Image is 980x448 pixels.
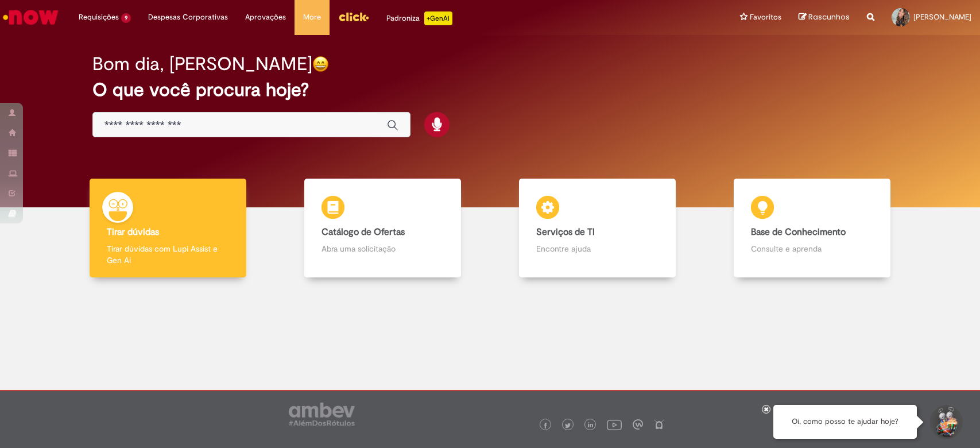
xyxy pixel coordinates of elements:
b: Tirar dúvidas [107,226,159,238]
img: logo_footer_twitter.png [565,423,571,428]
img: logo_footer_linkedin.png [588,422,594,429]
p: +GenAi [424,11,452,25]
img: logo_footer_workplace.png [633,419,643,430]
img: logo_footer_youtube.png [607,417,622,432]
button: Iniciar Conversa de Suporte [928,405,963,439]
div: Padroniza [386,11,452,25]
p: Abra uma solicitação [321,243,444,254]
img: logo_footer_ambev_rotulo_gray.png [289,403,355,426]
p: Encontre ajuda [536,243,659,254]
b: Serviços de TI [536,226,595,238]
span: Rascunhos [808,11,850,22]
a: Serviços de TI Encontre ajuda [490,179,705,278]
img: logo_footer_naosei.png [654,419,664,430]
span: Requisições [79,11,119,23]
a: Tirar dúvidas Tirar dúvidas com Lupi Assist e Gen Ai [60,179,275,278]
span: 9 [121,13,131,23]
img: logo_footer_facebook.png [543,423,548,428]
img: happy-face.png [312,56,329,72]
b: Base de Conhecimento [751,226,846,238]
img: ServiceNow [1,6,60,29]
p: Tirar dúvidas com Lupi Assist e Gen Ai [107,243,229,266]
h2: O que você procura hoje? [92,80,888,100]
a: Rascunhos [799,12,850,23]
img: click_logo_yellow_360x200.png [338,8,369,25]
b: Catálogo de Ofertas [321,226,405,238]
a: Base de Conhecimento Consulte e aprenda [705,179,920,278]
a: Catálogo de Ofertas Abra uma solicitação [275,179,490,278]
span: Despesas Corporativas [148,11,228,23]
span: More [303,11,321,23]
span: Favoritos [750,11,781,23]
h2: Bom dia, [PERSON_NAME] [92,54,312,74]
p: Consulte e aprenda [751,243,873,254]
span: [PERSON_NAME] [913,12,971,22]
div: Oi, como posso te ajudar hoje? [773,405,917,439]
span: Aprovações [245,11,286,23]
